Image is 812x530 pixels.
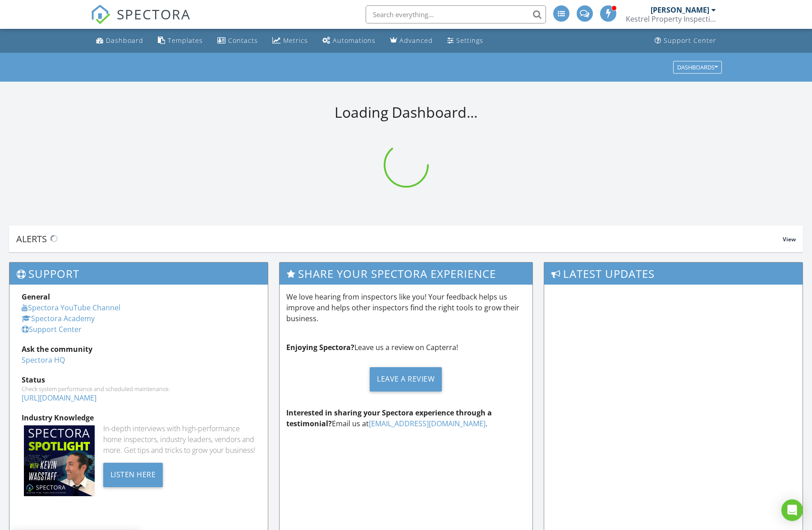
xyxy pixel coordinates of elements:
[783,235,796,243] span: View
[168,36,203,45] div: Templates
[544,263,803,285] h3: Latest Updates
[22,385,256,392] div: Check system performance and scheduled maintenance.
[22,344,256,355] div: Ask the community
[103,469,163,479] a: Listen Here
[9,263,268,285] h3: Support
[214,32,261,49] a: Contacts
[283,36,308,45] div: Metrics
[280,263,532,285] h3: Share Your Spectora Experience
[24,425,95,496] img: Spectoraspolightmain
[286,291,526,324] p: We love hearing from inspectors like you! Your feedback helps us improve and helps other inspecto...
[22,355,65,365] a: Spectora HQ
[103,463,163,487] div: Listen Here
[286,342,354,352] strong: Enjoying Spectora?
[91,5,110,24] img: The Best Home Inspection Software - Spectora
[366,5,546,23] input: Search everything...
[286,407,526,429] p: Email us at .
[664,36,716,45] div: Support Center
[16,233,783,245] div: Alerts
[228,36,258,45] div: Contacts
[673,61,722,74] button: Dashboards
[92,32,147,49] a: Dashboard
[677,64,718,70] div: Dashboards
[626,14,716,23] div: Kestrel Property Inspections LLC
[319,32,379,49] a: Automations (Basic)
[651,32,720,49] a: Support Center
[781,499,803,521] div: Open Intercom Messenger
[456,36,483,45] div: Settings
[22,303,120,313] a: Spectora YouTube Channel
[370,367,442,392] div: Leave a Review
[106,36,143,45] div: Dashboard
[117,5,191,23] span: SPECTORA
[91,12,191,31] a: SPECTORA
[22,324,82,334] a: Support Center
[154,32,206,49] a: Templates
[286,360,526,398] a: Leave a Review
[651,5,709,14] div: [PERSON_NAME]
[22,313,95,323] a: Spectora Academy
[444,32,487,49] a: Settings
[22,292,50,302] strong: General
[386,32,436,49] a: Advanced
[269,32,312,49] a: Metrics
[333,36,376,45] div: Automations
[22,393,96,403] a: [URL][DOMAIN_NAME]
[103,423,256,456] div: In-depth interviews with high-performance home inspectors, industry leaders, vendors and more. Ge...
[22,374,256,385] div: Status
[369,419,486,429] a: [EMAIL_ADDRESS][DOMAIN_NAME]
[286,408,492,429] strong: Interested in sharing your Spectora experience through a testimonial?
[22,412,256,423] div: Industry Knowledge
[399,36,433,45] div: Advanced
[286,342,526,353] p: Leave us a review on Capterra!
